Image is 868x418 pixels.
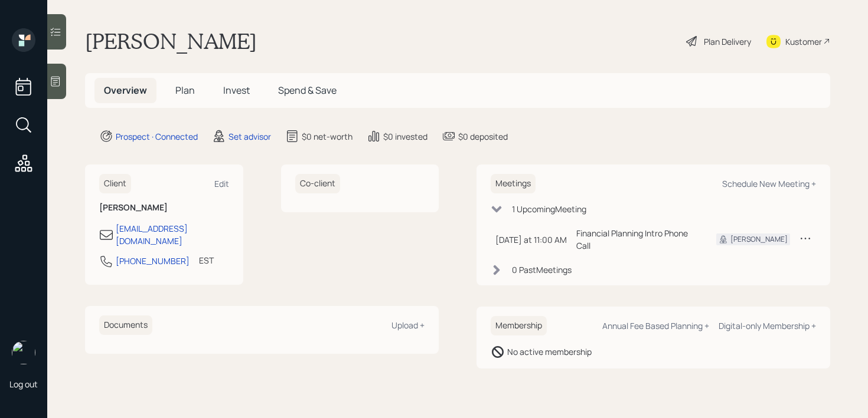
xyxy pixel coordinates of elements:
h6: [PERSON_NAME] [99,203,229,213]
div: [EMAIL_ADDRESS][DOMAIN_NAME] [116,222,229,247]
div: Financial Planning Intro Phone Call [576,227,697,252]
div: Schedule New Meeting + [722,178,816,189]
div: 1 Upcoming Meeting [512,203,586,215]
img: retirable_logo.png [12,341,35,364]
span: Plan [175,84,195,97]
span: Invest [223,84,250,97]
h6: Client [99,174,131,193]
div: Plan Delivery [704,35,751,48]
div: Annual Fee Based Planning + [602,320,709,331]
div: [PERSON_NAME] [730,234,788,245]
h6: Meetings [491,174,536,193]
div: [PHONE_NUMBER] [116,255,190,267]
div: $0 deposited [458,130,508,143]
div: Set advisor [229,130,271,143]
h1: [PERSON_NAME] [85,28,257,54]
div: Log out [9,378,38,390]
div: Kustomer [785,35,822,48]
div: $0 net-worth [302,130,353,143]
div: Upload + [391,320,425,331]
div: 0 Past Meeting s [512,264,572,276]
div: [DATE] at 11:00 AM [495,233,567,246]
h6: Documents [99,315,152,335]
div: EST [199,254,214,266]
span: Spend & Save [278,84,337,97]
div: $0 invested [383,130,428,143]
span: Overview [104,84,147,97]
div: Digital-only Membership + [719,320,816,331]
h6: Membership [491,316,547,335]
h6: Co-client [295,174,340,193]
div: Edit [214,178,229,189]
div: Prospect · Connected [116,130,198,143]
div: No active membership [507,345,592,358]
